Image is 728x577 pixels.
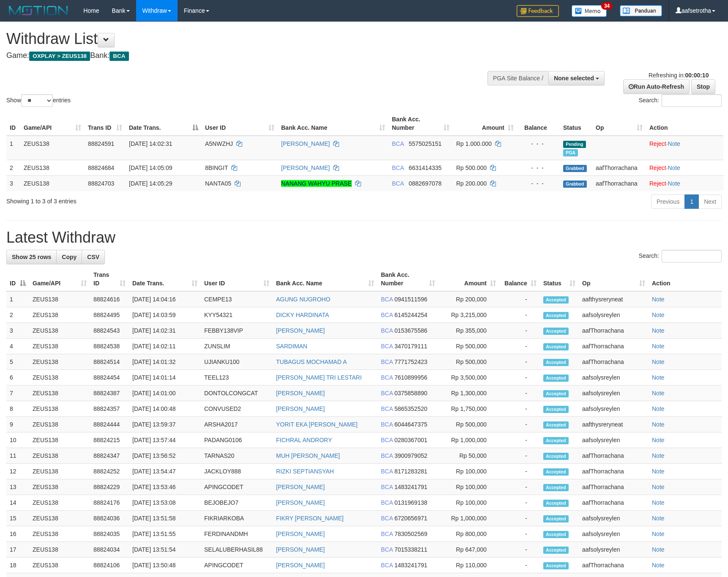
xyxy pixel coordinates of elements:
[579,307,649,323] td: aafsolysreylen
[273,267,378,291] th: Bank Acc. Name: activate to sort column ascending
[652,312,665,318] a: Note
[20,112,85,136] th: Game/API: activate to sort column ascending
[499,511,540,526] td: -
[29,267,90,291] th: Game/API: activate to sort column ascending
[129,432,201,448] td: [DATE] 13:57:44
[639,94,722,107] label: Search:
[276,484,325,490] a: [PERSON_NAME]
[668,164,681,171] a: Note
[394,452,427,459] span: Copy 3900979052 to clipboard
[29,323,90,339] td: ZEUS138
[652,546,665,553] a: Note
[579,386,649,401] td: aafsolysreylen
[205,164,228,171] span: 8BINGIT
[201,479,273,495] td: APINGCODET
[6,370,29,386] td: 6
[381,499,393,506] span: BCA
[82,250,105,264] a: CSV
[90,464,129,479] td: 88824252
[662,250,722,263] input: Search:
[649,72,709,79] span: Refreshing in:
[543,375,569,382] span: Accepted
[201,291,273,307] td: CEMPE13
[649,267,722,291] th: Action
[62,254,77,260] span: Copy
[201,370,273,386] td: TEEL123
[520,179,556,188] div: - - -
[88,140,114,147] span: 88824591
[579,495,649,511] td: aafThorrachana
[394,374,427,381] span: Copy 7610899956 to clipboard
[90,495,129,511] td: 88824176
[453,112,517,136] th: Amount: activate to sort column ascending
[652,562,665,569] a: Note
[20,160,85,175] td: ZEUS138
[201,417,273,432] td: ARSHA2017
[56,250,82,264] a: Copy
[438,323,499,339] td: Rp 355,000
[29,370,90,386] td: ZEUS138
[381,327,393,334] span: BCA
[276,499,325,506] a: [PERSON_NAME]
[646,160,723,175] td: ·
[651,194,685,209] a: Previous
[394,468,427,475] span: Copy 8171283281 to clipboard
[652,296,665,303] a: Note
[381,437,393,443] span: BCA
[543,328,569,335] span: Accepted
[20,136,85,160] td: ZEUS138
[276,421,358,428] a: YORIT EKA [PERSON_NAME]
[394,437,427,443] span: Copy 0280367001 to clipboard
[543,437,569,444] span: Accepted
[499,448,540,464] td: -
[579,479,649,495] td: aafThorrachana
[201,323,273,339] td: FEBBY138VIP
[438,370,499,386] td: Rp 3,500,000
[29,354,90,370] td: ZEUS138
[281,140,330,147] a: [PERSON_NAME]
[487,71,548,85] div: PGA Site Balance /
[129,401,201,417] td: [DATE] 14:00:48
[499,267,540,291] th: Balance: activate to sort column ascending
[201,307,273,323] td: KYY54321
[129,495,201,511] td: [DATE] 13:53:08
[201,464,273,479] td: JACKLOY888
[381,390,393,397] span: BCA
[6,495,29,511] td: 14
[6,160,20,175] td: 2
[90,291,129,307] td: 88824616
[438,291,499,307] td: Rp 200,000
[543,359,569,366] span: Accepted
[90,479,129,495] td: 88824229
[6,136,20,160] td: 1
[389,112,453,136] th: Bank Acc. Number: activate to sort column ascending
[90,354,129,370] td: 88824514
[409,140,442,147] span: Copy 5575025151 to clipboard
[652,327,665,334] a: Note
[29,291,90,307] td: ZEUS138
[201,386,273,401] td: DONTOLCONGCAT
[499,291,540,307] td: -
[129,448,201,464] td: [DATE] 13:56:52
[652,358,665,365] a: Note
[684,194,699,209] a: 1
[438,432,499,448] td: Rp 1,000,000
[6,401,29,417] td: 8
[543,500,569,507] span: Accepted
[543,421,569,429] span: Accepted
[6,30,477,47] h1: Withdraw List
[276,515,344,522] a: FIKRY [PERSON_NAME]
[129,370,201,386] td: [DATE] 14:01:14
[6,354,29,370] td: 5
[620,5,662,16] img: panduan.png
[381,296,393,303] span: BCA
[646,175,723,191] td: ·
[29,479,90,495] td: ZEUS138
[499,307,540,323] td: -
[276,390,325,397] a: [PERSON_NAME]
[646,136,723,160] td: ·
[438,511,499,526] td: Rp 1,000,000
[698,194,722,209] a: Next
[499,432,540,448] td: -
[394,405,427,412] span: Copy 5865352520 to clipboard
